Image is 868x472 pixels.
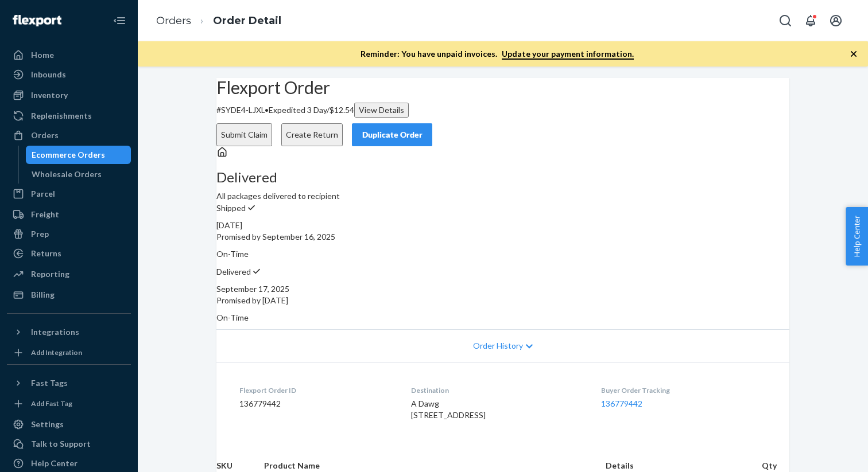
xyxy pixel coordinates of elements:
[26,165,131,184] a: Wholesale Orders
[239,398,393,409] dd: 136779442
[216,266,789,278] p: Delivered
[762,460,789,471] th: Qty
[216,295,789,306] p: Promised by [DATE]
[774,9,797,32] button: Open Search Box
[354,103,409,118] button: View Details
[31,130,59,141] div: Orders
[26,146,131,164] a: Ecommerce Orders
[156,14,191,27] a: Orders
[7,205,131,224] a: Freight
[108,9,131,32] button: Close Navigation
[846,207,868,266] button: Help Center
[269,105,327,115] span: Expedited 3 Day
[32,169,102,180] div: Wholesale Orders
[799,9,822,32] button: Open notifications
[216,220,789,231] div: [DATE]
[411,385,582,395] dt: Destination
[31,419,64,430] div: Settings
[281,123,343,146] button: Create Return
[216,312,789,323] p: On-Time
[31,268,69,280] div: Reporting
[32,149,105,161] div: Ecommerce Orders
[216,170,789,202] div: All packages delivered to recipient
[31,248,61,259] div: Returns
[216,170,789,185] h3: Delivered
[31,228,49,240] div: Prep
[361,48,634,60] p: Reminder: You have unpaid invoices.
[31,110,92,122] div: Replenishments
[216,78,789,97] h2: Flexport Order
[7,126,131,145] a: Orders
[31,399,72,408] div: Add Fast Tag
[473,340,523,352] span: Order History
[31,458,77,469] div: Help Center
[216,202,789,214] p: Shipped
[264,460,606,471] th: Product Name
[31,209,59,220] div: Freight
[216,460,264,471] th: SKU
[31,348,82,357] div: Add Integration
[7,374,131,392] button: Fast Tags
[824,9,847,32] button: Open account menu
[213,14,281,27] a: Order Detail
[502,49,634,60] a: Update your payment information.
[216,231,789,243] p: Promised by September 16, 2025
[7,415,131,434] a: Settings
[216,103,789,118] p: # SYDE4-LJXL / $12.54
[216,283,789,295] div: September 17, 2025
[7,286,131,304] a: Billing
[31,438,91,450] div: Talk to Support
[7,185,131,203] a: Parcel
[7,107,131,125] a: Replenishments
[239,385,393,395] dt: Flexport Order ID
[7,65,131,84] a: Inbounds
[359,104,404,116] div: View Details
[13,15,61,26] img: Flexport logo
[352,123,432,146] button: Duplicate Order
[7,46,131,64] a: Home
[7,435,131,453] a: Talk to Support
[7,244,131,263] a: Returns
[7,397,131,411] a: Add Fast Tag
[601,385,766,395] dt: Buyer Order Tracking
[31,89,68,101] div: Inventory
[31,69,66,80] div: Inbounds
[31,188,55,200] div: Parcel
[7,323,131,341] button: Integrations
[216,123,272,146] button: Submit Claim
[147,4,290,38] ol: breadcrumbs
[31,326,79,338] div: Integrations
[265,105,269,115] span: •
[7,265,131,283] a: Reporting
[216,248,789,260] p: On-Time
[362,129,423,141] div: Duplicate Order
[606,460,762,471] th: Details
[31,49,54,61] div: Home
[7,346,131,360] a: Add Integration
[411,399,486,420] span: A Dawg [STREET_ADDRESS]
[601,399,642,408] a: 136779442
[7,225,131,243] a: Prep
[31,289,55,301] div: Billing
[31,377,68,389] div: Fast Tags
[7,86,131,104] a: Inventory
